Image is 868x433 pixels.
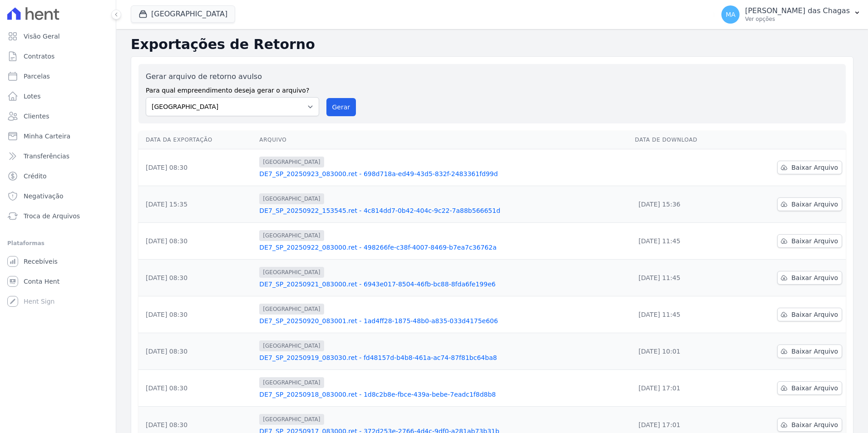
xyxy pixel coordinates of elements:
p: [PERSON_NAME] das Chagas [745,6,850,15]
a: Baixar Arquivo [777,344,842,358]
td: [DATE] 08:30 [138,333,256,370]
a: Baixar Arquivo [777,271,842,285]
span: Transferências [24,152,69,161]
h2: Exportações de Retorno [131,36,853,53]
span: [GEOGRAPHIC_DATA] [259,377,324,388]
span: Baixar Arquivo [791,310,838,319]
label: Gerar arquivo de retorno avulso [146,71,319,82]
span: [GEOGRAPHIC_DATA] [259,414,324,425]
td: [DATE] 11:45 [631,296,737,333]
div: Plataformas [7,238,108,249]
span: Negativação [24,192,64,201]
button: MA [PERSON_NAME] das Chagas Ver opções [714,2,868,27]
a: DE7_SP_20250923_083000.ret - 698d718a-ed49-43d5-832f-2483361fd99d [259,169,627,178]
th: Data de Download [631,131,737,149]
span: Minha Carteira [24,132,70,141]
th: Arquivo [256,131,631,149]
span: Baixar Arquivo [791,200,838,209]
a: Visão Geral [4,27,112,45]
a: Baixar Arquivo [777,381,842,395]
a: Baixar Arquivo [777,308,842,321]
td: [DATE] 08:30 [138,296,256,333]
td: [DATE] 08:30 [138,260,256,296]
span: Clientes [24,112,49,121]
a: Crédito [4,167,112,185]
p: Ver opções [745,15,850,23]
a: Baixar Arquivo [777,418,842,432]
a: DE7_SP_20250918_083000.ret - 1d8c2b8e-fbce-439a-bebe-7eadc1f8d8b8 [259,390,627,399]
a: DE7_SP_20250919_083030.ret - fd48157d-b4b8-461a-ac74-87f81bc64ba8 [259,353,627,362]
a: Minha Carteira [4,127,112,145]
td: [DATE] 08:30 [138,149,256,186]
td: [DATE] 17:01 [631,370,737,407]
span: Recebíveis [24,257,58,266]
span: Parcelas [24,72,50,81]
span: Lotes [24,92,41,101]
td: [DATE] 11:45 [631,260,737,296]
span: [GEOGRAPHIC_DATA] [259,304,324,315]
span: Crédito [24,172,47,181]
a: DE7_SP_20250920_083001.ret - 1ad4ff28-1875-48b0-a835-033d4175e606 [259,316,627,325]
span: Contratos [24,52,54,61]
span: [GEOGRAPHIC_DATA] [259,157,324,167]
span: Visão Geral [24,32,60,41]
a: Baixar Arquivo [777,161,842,174]
a: Recebíveis [4,252,112,271]
span: Baixar Arquivo [791,420,838,429]
a: Transferências [4,147,112,165]
td: [DATE] 15:35 [138,186,256,223]
span: Baixar Arquivo [791,384,838,393]
a: Conta Hent [4,272,112,290]
td: [DATE] 10:01 [631,333,737,370]
a: Clientes [4,107,112,125]
label: Para qual empreendimento deseja gerar o arquivo? [146,82,319,95]
span: Baixar Arquivo [791,163,838,172]
button: Gerar [326,98,356,116]
a: Troca de Arquivos [4,207,112,225]
a: DE7_SP_20250922_083000.ret - 498266fe-c38f-4007-8469-b7ea7c36762a [259,243,627,252]
td: [DATE] 08:30 [138,370,256,407]
a: Baixar Arquivo [777,197,842,211]
button: [GEOGRAPHIC_DATA] [131,5,235,23]
td: [DATE] 08:30 [138,223,256,260]
span: Troca de Arquivos [24,212,80,221]
td: [DATE] 15:36 [631,186,737,223]
span: [GEOGRAPHIC_DATA] [259,340,324,351]
a: Contratos [4,47,112,65]
span: MA [725,11,735,18]
span: Baixar Arquivo [791,347,838,356]
td: [DATE] 11:45 [631,223,737,260]
span: Baixar Arquivo [791,273,838,282]
a: Negativação [4,187,112,205]
span: [GEOGRAPHIC_DATA] [259,230,324,241]
span: Baixar Arquivo [791,236,838,246]
span: [GEOGRAPHIC_DATA] [259,267,324,278]
th: Data da Exportação [138,131,256,149]
a: DE7_SP_20250922_153545.ret - 4c814dd7-0b42-404c-9c22-7a88b566651d [259,206,627,215]
span: Conta Hent [24,277,59,286]
a: Lotes [4,87,112,105]
span: [GEOGRAPHIC_DATA] [259,193,324,204]
a: Baixar Arquivo [777,234,842,248]
a: DE7_SP_20250921_083000.ret - 6943e017-8504-46fb-bc88-8fda6fe199e6 [259,280,627,289]
a: Parcelas [4,67,112,85]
